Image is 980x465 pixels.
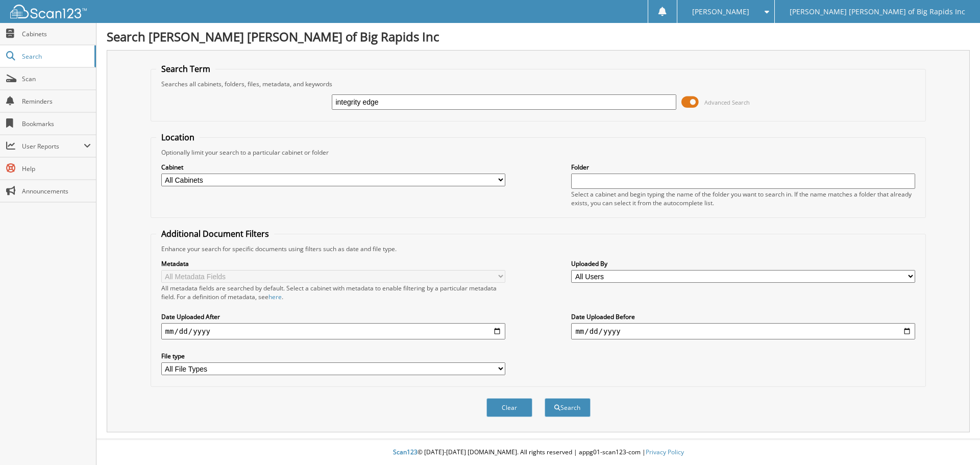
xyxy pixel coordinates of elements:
[96,440,980,465] div: © [DATE]-[DATE] [DOMAIN_NAME]. All rights reserved | appg01-scan123-com |
[393,448,418,456] span: Scan123
[156,63,215,75] legend: Search Term
[156,244,921,253] div: Enhance your search for specific documents using filters such as date and file type.
[107,28,970,45] h1: Search [PERSON_NAME] [PERSON_NAME] of Big Rapids Inc
[704,99,750,106] span: Advanced Search
[545,398,591,417] button: Search
[571,163,915,172] label: Folder
[790,9,965,15] span: [PERSON_NAME] [PERSON_NAME] of Big Rapids Inc
[571,312,915,321] label: Date Uploaded Before
[161,312,505,321] label: Date Uploaded After
[22,142,84,151] span: User Reports
[22,75,91,83] span: Scan
[22,30,91,38] span: Cabinets
[156,80,921,88] div: Searches all cabinets, folders, files, metadata, and keywords
[156,228,274,239] legend: Additional Document Filters
[571,259,915,268] label: Uploaded By
[161,284,505,301] div: All metadata fields are searched by default. Select a cabinet with metadata to enable filtering b...
[156,148,921,157] div: Optionally limit your search to a particular cabinet or folder
[161,163,505,172] label: Cabinet
[161,352,505,360] label: File type
[22,97,91,106] span: Reminders
[268,292,282,301] a: here
[161,259,505,268] label: Metadata
[692,9,749,15] span: [PERSON_NAME]
[571,190,915,207] div: Select a cabinet and begin typing the name of the folder you want to search in. If the name match...
[10,5,87,18] img: scan123-logo-white.svg
[646,448,684,456] a: Privacy Policy
[161,323,505,339] input: start
[22,52,89,61] span: Search
[486,398,532,417] button: Clear
[22,187,91,195] span: Announcements
[22,119,91,128] span: Bookmarks
[22,164,91,173] span: Help
[571,323,915,339] input: end
[156,132,200,143] legend: Location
